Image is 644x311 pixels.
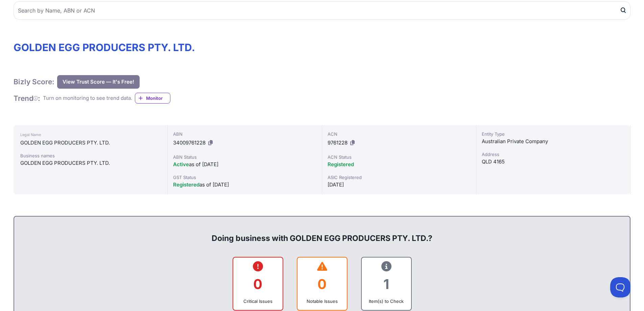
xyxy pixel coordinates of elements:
div: GST Status [173,174,316,181]
h1: Trend : [14,94,40,103]
div: GOLDEN EGG PRODUCERS PTY. LTD. [20,139,161,147]
span: Active [173,161,189,168]
div: ACN [328,131,471,137]
div: ABN [173,131,316,137]
div: Australian Private Company [482,137,625,146]
span: Monitor [146,95,170,102]
div: [DATE] [328,181,471,189]
div: ASIC Registered [328,174,471,181]
div: 0 [239,270,277,298]
span: Registered [328,161,354,168]
span: Registered [173,181,199,188]
div: Turn on monitoring to see trend data. [43,94,132,102]
div: as of [DATE] [173,160,316,169]
div: Entity Type [482,131,625,137]
input: Search by Name, ABN or ACN [14,1,630,20]
div: Critical Issues [239,298,277,305]
div: ACN Status [328,154,471,160]
div: Legal Name [20,131,161,139]
div: GOLDEN EGG PRODUCERS PTY. LTD. [20,159,161,167]
span: 9761228 [328,139,348,146]
div: Address [482,151,625,158]
div: as of [DATE] [173,181,316,189]
div: 1 [367,270,406,298]
h1: GOLDEN EGG PRODUCERS PTY. LTD. [14,41,630,53]
button: View Trust Score — It's Free! [57,75,140,89]
div: Business names [20,152,161,159]
div: 0 [303,270,341,298]
iframe: Toggle Customer Support [610,277,630,297]
div: Doing business with GOLDEN EGG PRODUCERS PTY. LTD.? [21,222,623,244]
div: ABN Status [173,154,316,160]
div: QLD 4165 [482,158,625,166]
div: Notable Issues [303,298,341,305]
a: Monitor [135,93,170,104]
div: Item(s) to Check [367,298,406,305]
span: 34009761228 [173,139,206,146]
h1: Bizly Score: [14,77,54,86]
